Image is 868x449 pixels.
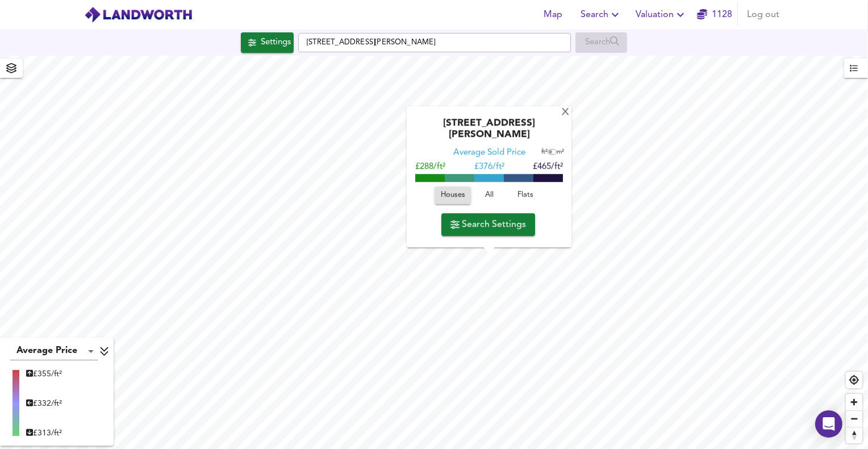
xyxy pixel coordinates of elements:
span: £288/ft² [415,163,445,172]
span: Search [581,7,622,23]
span: Map [540,7,567,23]
a: 1128 [697,7,732,23]
button: Flats [507,187,544,205]
div: Average Sold Price [453,148,525,159]
span: Valuation [636,7,687,23]
div: [STREET_ADDRESS][PERSON_NAME] [412,118,566,148]
button: Zoom in [846,394,862,410]
img: logo [84,6,193,23]
button: Map [535,3,571,26]
span: ft² [541,149,548,156]
button: Find my location [846,372,862,388]
span: Flats [510,189,541,202]
button: Valuation [631,3,692,26]
span: All [474,189,504,202]
button: Search [576,3,627,26]
div: Click to configure Search Settings [241,32,294,53]
button: All [471,187,507,205]
span: £465/ft² [533,163,563,172]
span: Zoom out [846,411,862,427]
div: X [561,107,570,118]
div: Open Intercom Messenger [815,410,842,438]
div: £ 313/ft² [26,427,62,439]
span: Search Settings [450,217,526,232]
button: Search Settings [441,213,535,236]
span: £ 376/ft² [474,163,504,172]
div: £ 332/ft² [26,398,62,409]
span: Reset bearing to north [846,427,862,443]
button: 1128 [696,3,733,26]
div: £ 355/ft² [26,368,62,380]
span: Houses [440,189,465,202]
button: Log out [742,3,784,26]
div: Enable a Source before running a Search [575,32,627,53]
span: m² [557,149,564,156]
button: Reset bearing to north [846,427,862,443]
button: Houses [435,187,471,205]
div: Settings [261,35,291,50]
input: Enter a location... [298,33,571,52]
span: Log out [747,7,779,23]
button: Zoom out [846,410,862,427]
button: Settings [241,32,294,53]
div: Average Price [10,342,98,360]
